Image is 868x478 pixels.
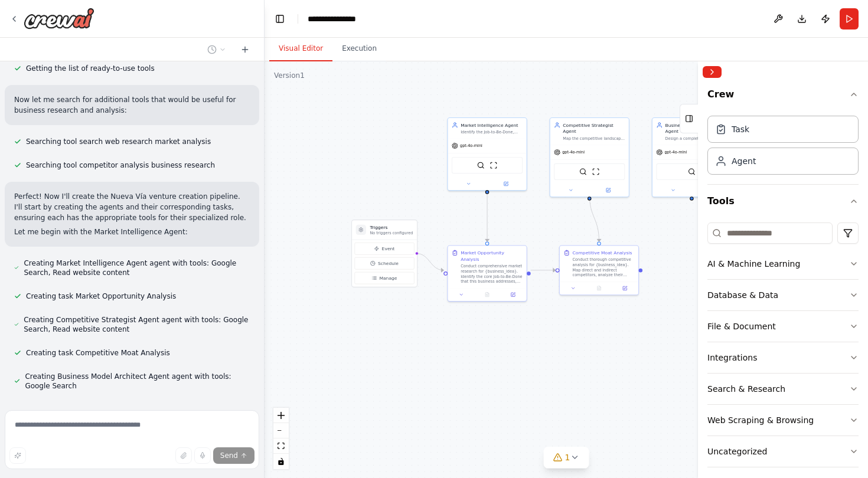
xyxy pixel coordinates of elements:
div: React Flow controls [273,408,289,469]
div: Competitive Moat AnalysisConduct thorough competitive analysis for {business_idea}. Map direct an... [559,245,639,295]
span: Getting the list of ready-to-use tools [26,64,155,73]
span: Event [382,245,395,252]
span: Creating task Market Opportunity Analysis [26,292,176,301]
p: Let me begin with the Market Intelligence Agent: [14,227,250,237]
span: Searching tool competitor analysis business research [26,161,215,170]
div: Business Model Architect AgentDesign a complete Business Model Canvas for {business_idea} and ide... [652,117,732,197]
button: Manage [354,272,414,284]
div: Crew [707,111,859,184]
img: SerplyWebSearchTool [688,168,696,175]
div: Design a complete Business Model Canvas for {business_idea} and identify the riskiest assumption ... [665,136,727,141]
div: Version 1 [274,71,305,80]
span: Creating Market Intelligence Agent agent with tools: Google Search, Read website content [24,258,250,277]
div: Search & Research [707,383,785,395]
nav: breadcrumb [308,13,368,25]
div: Web Scraping & Browsing [707,414,814,426]
div: Business Model Architect Agent [665,122,727,135]
button: Start a new chat [236,42,254,57]
span: gpt-4o-mini [664,150,687,155]
button: 1 [544,447,589,469]
button: Open in side panel [488,180,524,188]
button: Open in side panel [693,186,729,194]
span: Searching tool search web research market analysis [26,137,211,146]
p: Now let me search for additional tools that would be useful for business research and analysis: [14,94,250,116]
button: Crew [707,83,859,111]
button: Database & Data [707,280,859,310]
div: File & Document [707,320,776,332]
button: Event [354,243,414,255]
span: gpt-4o-mini [460,143,482,149]
div: Identify the Job-to-Be-Done, underserved customer needs, and market sizing (TAM/[PERSON_NAME]/SOM... [461,129,523,135]
div: Market Intelligence AgentIdentify the Job-to-Be-Done, underserved customer needs, and market sizi... [447,117,527,191]
div: TriggersNo triggers configuredEventScheduleManage [351,220,417,287]
button: Upload files [175,447,192,464]
div: Competitive Strategist AgentMap the competitive landscape for {business_idea}, analyze differenti... [550,117,629,197]
div: AI & Machine Learning [707,258,800,270]
button: Web Scraping & Browsing [707,405,859,436]
div: Conduct thorough competitive analysis for {business_idea}. Map direct and indirect competitors, a... [573,257,635,278]
button: zoom out [273,423,289,438]
button: Collapse right sidebar [703,66,722,78]
button: Tools [707,185,859,218]
g: Edge from 04f5e700-2943-481c-a4c4-cbdef562c130 to e12fb08f-e52b-48a0-9fe8-3cfffe079d36 [586,194,602,242]
g: Edge from triggers to 8d0d2c15-4e0d-4c95-8494-f049bdf92abd [416,250,444,273]
div: Market Intelligence Agent [461,122,523,128]
span: Creating task Competitive Moat Analysis [26,348,170,358]
button: Search & Research [707,374,859,404]
button: AI & Machine Learning [707,248,859,279]
div: Integrations [707,352,757,364]
button: fit view [273,438,289,454]
span: Send [220,451,238,460]
img: ScrapeWebsiteTool [592,168,600,175]
button: toggle interactivity [273,454,289,469]
div: Map the competitive landscape for {business_idea}, analyze differentiation opportunities, and def... [563,136,625,141]
g: Edge from 26dfe968-6bed-4a53-a005-e0ae206ab624 to 8d0d2c15-4e0d-4c95-8494-f049bdf92abd [484,194,491,242]
button: Send [213,447,254,464]
div: Tools [707,218,859,477]
img: ScrapeWebsiteTool [490,162,497,169]
p: No triggers configured [370,231,413,236]
div: Uncategorized [707,446,767,457]
g: Edge from 8d0d2c15-4e0d-4c95-8494-f049bdf92abd to e12fb08f-e52b-48a0-9fe8-3cfffe079d36 [531,267,556,273]
div: Market Opportunity Analysis [461,250,523,263]
img: SerplyWebSearchTool [579,168,587,175]
button: Hide left sidebar [272,11,288,27]
span: Schedule [378,260,399,267]
button: Execution [332,37,386,61]
div: Conduct comprehensive market research for {business_idea}. Identify the core Job-to-Be-Done that ... [461,264,523,284]
img: SerplyWebSearchTool [477,162,485,169]
div: Agent [732,155,756,167]
button: Improve this prompt [9,447,26,464]
button: File & Document [707,311,859,342]
p: Perfect! Now I'll create the Nueva Vía venture creation pipeline. I'll start by creating the agen... [14,191,250,223]
div: Task [732,123,749,135]
img: Logo [24,8,94,29]
button: Open in side panel [502,291,524,299]
span: Creating Business Model Architect Agent agent with tools: Google Search [25,372,250,391]
button: No output available [586,284,613,292]
button: Open in side panel [614,284,636,292]
div: Database & Data [707,289,778,301]
span: gpt-4o-mini [562,150,585,155]
button: Click to speak your automation idea [194,447,211,464]
button: Visual Editor [269,37,332,61]
span: 1 [565,451,570,463]
div: Market Opportunity AnalysisConduct comprehensive market research for {business_idea}. Identify th... [447,245,527,302]
button: Integrations [707,342,859,373]
button: Schedule [354,257,414,270]
div: Competitive Moat Analysis [573,250,632,256]
button: No output available [474,291,501,299]
button: Toggle Sidebar [693,61,703,478]
div: Competitive Strategist Agent [563,122,625,135]
button: Open in side panel [590,186,626,194]
span: Creating Competitive Strategist Agent agent with tools: Google Search, Read website content [24,315,250,334]
button: Switch to previous chat [203,42,231,57]
span: Manage [379,275,397,281]
button: Uncategorized [707,436,859,467]
button: zoom in [273,408,289,423]
h3: Triggers [370,224,413,231]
